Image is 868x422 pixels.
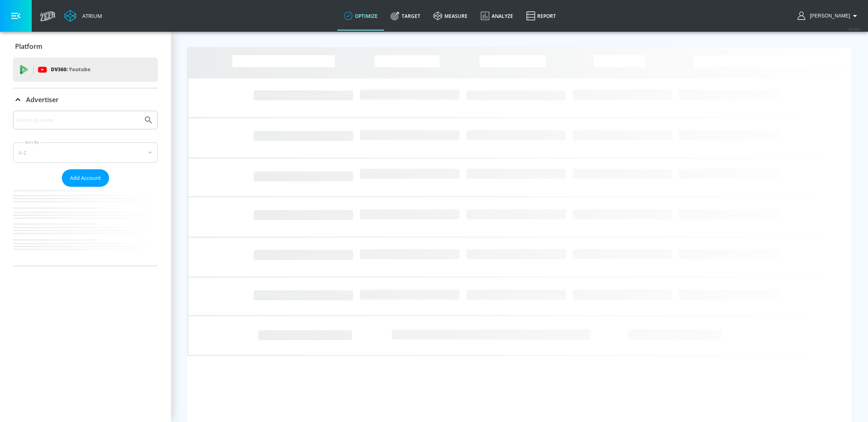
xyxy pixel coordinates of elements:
a: Analyze [474,1,520,31]
p: Advertiser [26,95,59,104]
div: Advertiser [13,88,158,111]
a: measure [427,1,474,31]
div: DV360: Youtube [13,57,158,82]
label: Sort By [23,140,41,145]
span: login as: casey.cohen@zefr.com [807,13,850,19]
p: Youtube [69,65,90,74]
div: Atrium [79,12,102,20]
div: Advertiser [13,111,158,266]
a: Target [384,1,427,31]
div: Platform [13,35,158,58]
button: [PERSON_NAME] [798,11,860,21]
div: A-Z [13,142,158,163]
button: Add Account [62,169,109,187]
span: v 4.33.5 [848,27,860,31]
a: Atrium [64,10,102,22]
input: Search by name [16,115,140,125]
p: Platform [15,42,42,51]
span: Add Account [70,173,101,183]
p: DV360: [51,65,90,74]
a: Report [520,1,562,31]
nav: list of Advertiser [13,187,158,266]
a: optimize [337,1,384,31]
